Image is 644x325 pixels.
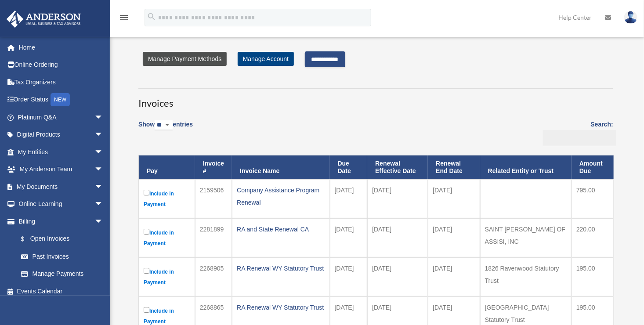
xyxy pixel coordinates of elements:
[480,257,572,296] td: 1826 Ravenwood Statutory Trust
[51,93,70,106] div: NEW
[144,266,190,288] label: Include in Payment
[12,248,112,265] a: Past Invoices
[6,56,116,74] a: Online Ordering
[26,234,30,245] span: $
[119,15,129,23] a: menu
[6,126,116,144] a: Digital Productsarrow_drop_down
[572,257,614,296] td: 195.00
[480,218,572,257] td: SAINT [PERSON_NAME] OF ASSISI, INC
[6,143,116,161] a: My Entitiesarrow_drop_down
[330,155,368,179] th: Due Date: activate to sort column ascending
[543,130,616,147] input: Search:
[195,257,232,296] td: 2268905
[367,179,428,218] td: [DATE]
[6,282,116,300] a: Events Calendar
[237,262,325,274] div: RA Renewal WY Statutory Trust
[6,213,112,230] a: Billingarrow_drop_down
[94,126,112,144] span: arrow_drop_down
[195,179,232,218] td: 2159506
[6,195,116,213] a: Online Learningarrow_drop_down
[572,155,614,179] th: Amount Due: activate to sort column ascending
[138,88,613,110] h3: Invoices
[428,257,480,296] td: [DATE]
[237,184,325,209] div: Company Assistance Program Renewal
[147,12,156,22] i: search
[12,265,112,283] a: Manage Payments
[144,268,149,274] input: Include in Payment
[144,307,149,313] input: Include in Payment
[144,188,190,209] label: Include in Payment
[144,227,190,249] label: Include in Payment
[6,178,116,195] a: My Documentsarrow_drop_down
[155,120,173,130] select: Showentries
[119,12,129,23] i: menu
[195,155,232,179] th: Invoice #: activate to sort column ascending
[94,178,112,196] span: arrow_drop_down
[195,218,232,257] td: 2281899
[12,230,108,248] a: $Open Invoices
[6,108,116,126] a: Platinum Q&Aarrow_drop_down
[94,213,112,231] span: arrow_drop_down
[94,143,112,161] span: arrow_drop_down
[6,161,116,178] a: My Anderson Teamarrow_drop_down
[367,218,428,257] td: [DATE]
[330,257,368,296] td: [DATE]
[138,119,193,139] label: Show entries
[139,155,195,179] th: Pay: activate to sort column descending
[330,218,368,257] td: [DATE]
[6,73,116,91] a: Tax Organizers
[6,91,116,109] a: Order StatusNEW
[572,179,614,218] td: 795.00
[330,179,368,218] td: [DATE]
[367,155,428,179] th: Renewal Effective Date: activate to sort column ascending
[237,223,325,235] div: RA and State Renewal CA
[94,108,112,126] span: arrow_drop_down
[6,39,116,56] a: Home
[428,218,480,257] td: [DATE]
[480,155,572,179] th: Related Entity or Trust: activate to sort column ascending
[428,179,480,218] td: [DATE]
[237,301,325,314] div: RA Renewal WY Statutory Trust
[144,190,149,195] input: Include in Payment
[572,218,614,257] td: 220.00
[238,52,294,66] a: Manage Account
[143,52,227,66] a: Manage Payment Methods
[428,155,480,179] th: Renewal End Date: activate to sort column ascending
[540,119,613,146] label: Search:
[94,195,112,213] span: arrow_drop_down
[94,161,112,179] span: arrow_drop_down
[624,11,637,24] img: User Pic
[232,155,329,179] th: Invoice Name: activate to sort column ascending
[4,11,83,28] img: Anderson Advisors Platinum Portal
[144,229,149,235] input: Include in Payment
[367,257,428,296] td: [DATE]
